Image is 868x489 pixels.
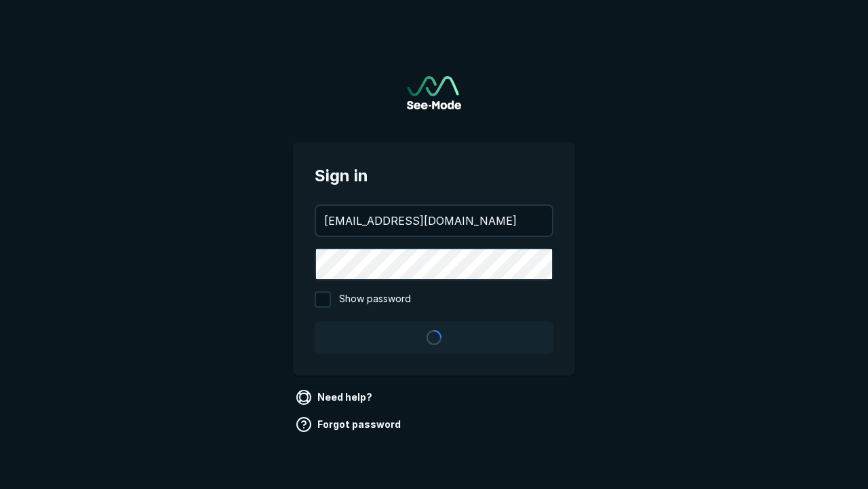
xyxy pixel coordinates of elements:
span: Show password [339,291,411,308]
input: your@email.com [316,206,552,236]
a: Forgot password [293,414,406,435]
img: See-Mode Logo [407,76,461,109]
a: Need help? [293,386,378,408]
a: Go to sign in [407,76,461,109]
span: Sign in [315,164,553,188]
